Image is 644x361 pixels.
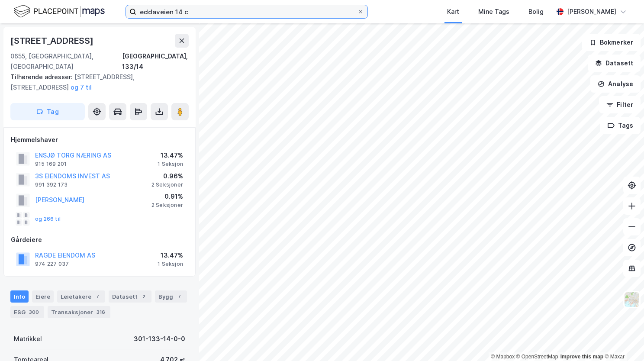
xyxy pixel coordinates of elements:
div: [STREET_ADDRESS] [10,34,95,48]
div: 301-133-14-0-0 [134,334,185,344]
div: 2 Seksjoner [151,181,183,188]
div: 13.47% [158,150,183,161]
div: Bolig [528,6,544,17]
button: Tag [10,103,85,120]
div: Gårdeiere [11,235,188,245]
button: Datasett [588,55,641,72]
div: 974 227 037 [35,261,69,268]
span: Tilhørende adresser: [10,73,74,81]
div: 1 Seksjon [158,261,183,268]
div: 2 [139,292,148,301]
div: 7 [175,292,184,301]
div: 0.96% [151,171,183,181]
div: 0.91% [151,191,183,202]
div: 7 [93,292,102,301]
a: Improve this map [560,354,603,360]
input: Søk på adresse, matrikkel, gårdeiere, leietakere eller personer [136,5,357,18]
iframe: Chat Widget [601,319,644,361]
div: Leietakere [57,290,105,303]
div: 991 392 173 [35,181,68,188]
div: 300 [27,308,41,316]
div: Hjemmelshaver [11,135,188,145]
div: Matrikkel [14,334,42,344]
div: Transaksjoner [48,306,110,318]
div: [PERSON_NAME] [567,6,616,17]
button: Tags [600,117,641,134]
div: Datasett [109,290,151,303]
div: Info [10,290,29,303]
div: 915 169 201 [35,161,67,168]
button: Analyse [590,75,641,93]
div: Eiere [32,290,54,303]
a: OpenStreetMap [516,354,558,360]
div: 316 [95,308,107,316]
div: 1 Seksjon [158,161,183,168]
div: 2 Seksjoner [151,202,183,209]
img: Z [624,291,640,308]
img: logo.f888ab2527a4732fd821a326f86c7f29.svg [14,4,105,19]
div: [STREET_ADDRESS], [STREET_ADDRESS] [10,72,182,93]
div: Bygg [155,290,187,303]
div: 13.47% [158,250,183,261]
button: Bokmerker [582,34,641,51]
a: Mapbox [491,354,515,360]
div: Mine Tags [478,6,509,17]
div: 0655, [GEOGRAPHIC_DATA], [GEOGRAPHIC_DATA] [10,51,122,72]
div: ESG [10,306,44,318]
button: Filter [599,96,641,113]
div: Kart [447,6,459,17]
div: [GEOGRAPHIC_DATA], 133/14 [122,51,189,72]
